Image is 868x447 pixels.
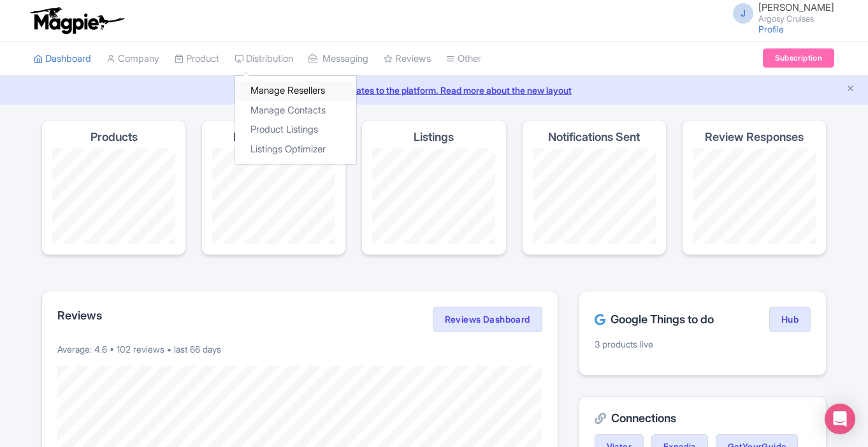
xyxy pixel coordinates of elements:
[763,48,834,68] a: Subscription
[548,131,640,143] h4: Notifications Sent
[175,41,219,77] a: Product
[57,342,542,356] p: Average: 4.6 • 102 reviews • last 66 days
[27,6,126,34] img: logo-ab69f6fb50320c5b225c76a69d11143b.png
[235,140,356,159] a: Listings Optimizer
[233,131,314,143] h4: Product Scores
[235,41,293,77] a: Distribution
[8,84,860,97] a: We made some updates to the platform. Read more about the new layout
[733,3,753,24] span: J
[34,41,91,77] a: Dashboard
[595,412,811,425] h2: Connections
[235,101,356,121] a: Manage Contacts
[725,3,834,23] a: J [PERSON_NAME] Argosy Cruises
[758,15,834,23] small: Argosy Cruises
[705,131,804,143] h4: Review Responses
[308,41,368,77] a: Messaging
[235,81,356,101] a: Manage Resellers
[414,131,454,143] h4: Listings
[446,41,481,77] a: Other
[57,309,102,322] h2: Reviews
[235,120,356,140] a: Product Listings
[758,24,784,34] a: Profile
[825,404,855,434] div: Open Intercom Messenger
[595,337,811,351] p: 3 products live
[90,131,138,143] h4: Products
[384,41,431,77] a: Reviews
[106,41,159,77] a: Company
[433,307,542,332] a: Reviews Dashboard
[846,82,855,97] button: Close announcement
[769,307,811,332] a: Hub
[595,313,714,326] h2: Google Things to do
[758,1,834,13] span: [PERSON_NAME]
